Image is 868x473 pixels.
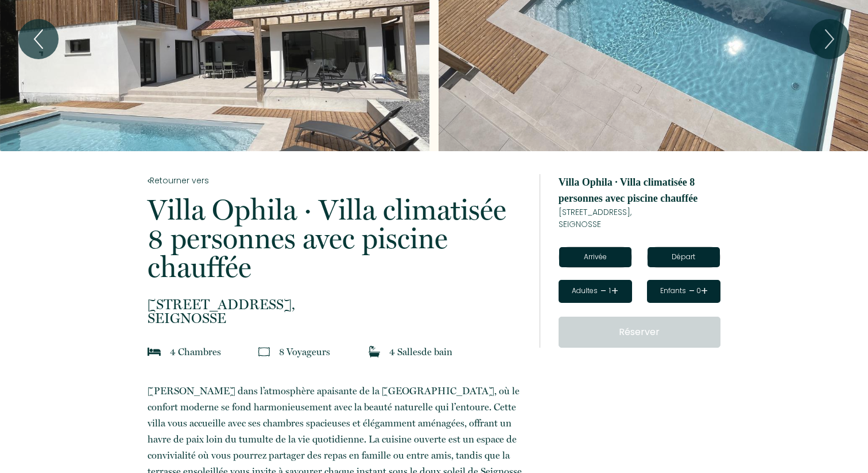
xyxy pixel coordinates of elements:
a: + [611,282,618,300]
a: - [689,282,695,300]
p: Villa Ophila · Villa climatisée 8 personnes avec piscine chauffée [148,195,524,282]
div: Adultes [572,286,598,297]
a: + [701,282,708,300]
img: guests [258,346,270,357]
button: Previous [18,19,59,59]
span: [STREET_ADDRESS], [559,206,720,218]
input: Départ [648,247,720,267]
span: s [326,346,330,357]
div: Enfants [660,286,686,297]
p: 8 Voyageur [279,344,330,360]
p: SEIGNOSSE [148,298,524,325]
a: Retourner vers [148,174,524,187]
span: [STREET_ADDRESS], [148,298,524,312]
div: 1 [608,286,612,297]
p: SEIGNOSSE [559,206,720,230]
a: - [600,282,607,300]
div: 0 [696,286,701,297]
p: 4 Chambre [170,344,221,360]
p: 4 Salle de bain [389,344,452,360]
button: Réserver [559,317,720,348]
p: Réserver [571,325,708,339]
span: s [417,346,421,357]
button: Next [809,19,850,59]
input: Arrivée [559,247,631,267]
p: Villa Ophila · Villa climatisée 8 personnes avec piscine chauffée [559,174,720,206]
span: s [217,346,221,357]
